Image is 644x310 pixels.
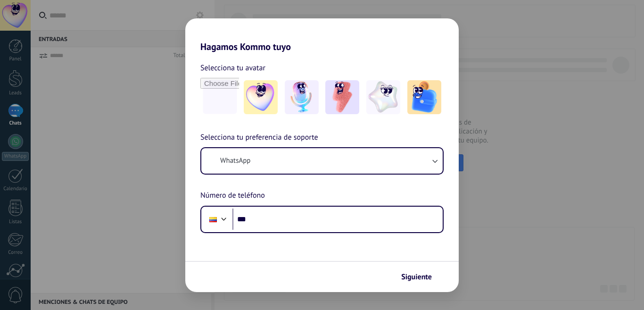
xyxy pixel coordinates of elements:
[204,209,222,229] div: Colombia: + 57
[397,269,445,285] button: Siguiente
[401,274,432,280] span: Siguiente
[200,190,265,202] span: Número de teléfono
[366,80,400,114] img: -4.jpeg
[200,132,318,144] span: Selecciona tu preferencia de soporte
[220,156,250,166] span: WhatsApp
[325,80,359,114] img: -3.jpeg
[407,80,441,114] img: -5.jpeg
[244,80,278,114] img: -1.jpeg
[285,80,319,114] img: -2.jpeg
[200,62,265,74] span: Selecciona tu avatar
[185,18,459,52] h2: Hagamos Kommo tuyo
[201,148,443,174] button: WhatsApp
